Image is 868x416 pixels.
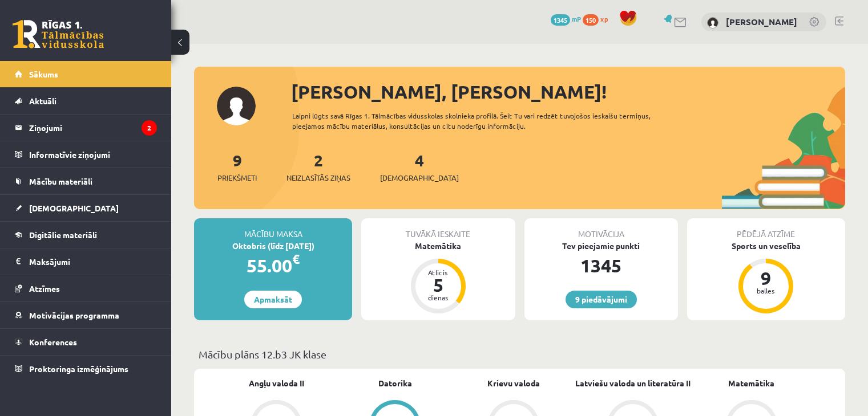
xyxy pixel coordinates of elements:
span: Atzīmes [29,283,60,293]
legend: Maksājumi [29,248,157,275]
div: Sports un veselība [687,240,845,252]
div: 5 [421,276,455,294]
a: Konferences [15,329,157,355]
a: Matemātika [728,377,774,389]
a: [DEMOGRAPHIC_DATA] [15,195,157,221]
a: Motivācijas programma [15,302,157,328]
div: Atlicis [421,269,455,276]
a: Apmaksāt [244,291,302,308]
span: [DEMOGRAPHIC_DATA] [29,203,119,213]
a: Informatīvie ziņojumi [15,141,157,168]
span: Proktoringa izmēģinājums [29,364,128,374]
a: 9Priekšmeti [217,150,257,183]
div: Matemātika [361,240,515,252]
span: € [292,251,300,267]
i: 2 [142,120,157,136]
div: Motivācija [524,218,678,240]
a: 2Neizlasītās ziņas [286,150,350,183]
a: Sākums [15,61,157,87]
span: [DEMOGRAPHIC_DATA] [380,172,459,183]
img: Alise Pukalova [707,17,718,28]
a: 150 xp [583,14,613,23]
a: Sports un veselība 9 balles [687,240,845,315]
span: Motivācijas programma [29,310,119,320]
legend: Informatīvie ziņojumi [29,141,157,168]
span: Priekšmeti [217,172,257,183]
p: Mācību plāns 12.b3 JK klase [199,346,841,362]
a: Aktuāli [15,88,157,114]
a: Maksājumi [15,248,157,275]
a: [PERSON_NAME] [726,16,797,27]
a: Ziņojumi2 [15,115,157,141]
span: Konferences [29,337,77,347]
div: Mācību maksa [194,218,352,240]
legend: Ziņojumi [29,115,157,141]
a: Angļu valoda II [249,377,304,389]
a: Latviešu valoda un literatūra II [575,377,691,389]
span: 150 [583,14,599,26]
span: xp [600,14,608,23]
a: Datorika [378,377,412,389]
span: mP [572,14,581,23]
a: Rīgas 1. Tālmācības vidusskola [13,20,104,48]
div: [PERSON_NAME], [PERSON_NAME]! [291,78,845,105]
span: 1345 [551,14,570,26]
span: Digitālie materiāli [29,230,97,240]
div: Tev pieejamie punkti [524,240,678,252]
a: Atzīmes [15,275,157,301]
div: Laipni lūgts savā Rīgas 1. Tālmācības vidusskolas skolnieka profilā. Šeit Tu vari redzēt tuvojošo... [292,111,683,131]
div: Pēdējā atzīme [687,218,845,240]
a: Proktoringa izmēģinājums [15,356,157,382]
div: 55.00 [194,252,352,279]
div: Oktobris (līdz [DATE]) [194,240,352,252]
div: 9 [749,269,783,287]
span: Aktuāli [29,96,56,106]
span: Mācību materiāli [29,176,92,186]
div: 1345 [524,252,678,279]
div: balles [749,287,783,294]
span: Neizlasītās ziņas [286,172,350,183]
a: Mācību materiāli [15,168,157,194]
a: Matemātika Atlicis 5 dienas [361,240,515,315]
a: Krievu valoda [487,377,540,389]
a: 4[DEMOGRAPHIC_DATA] [380,150,459,183]
a: Digitālie materiāli [15,222,157,248]
div: Tuvākā ieskaite [361,218,515,240]
a: 9 piedāvājumi [566,291,637,308]
span: Sākums [29,69,58,79]
div: dienas [421,294,455,301]
a: 1345 mP [551,14,581,23]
